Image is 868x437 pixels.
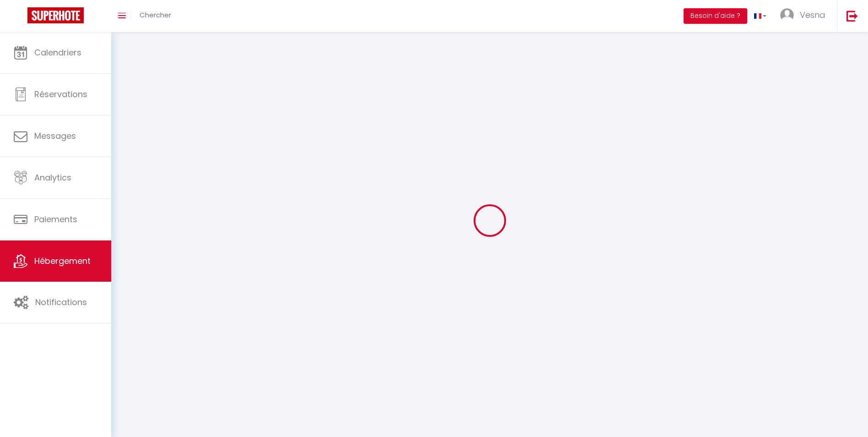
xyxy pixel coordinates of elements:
[34,255,91,267] span: Hébergement
[7,4,35,31] button: Ouvrir le widget de chat LiveChat
[780,8,794,22] img: ...
[35,296,87,308] span: Notifications
[846,10,858,22] img: logout
[140,10,171,20] span: Chercher
[34,88,87,100] span: Réservations
[34,130,76,142] span: Messages
[684,8,747,24] button: Besoin d'aide ?
[34,47,81,58] span: Calendriers
[34,172,71,183] span: Analytics
[800,9,825,21] span: Vesna
[34,213,77,225] span: Paiements
[27,7,84,23] img: Super Booking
